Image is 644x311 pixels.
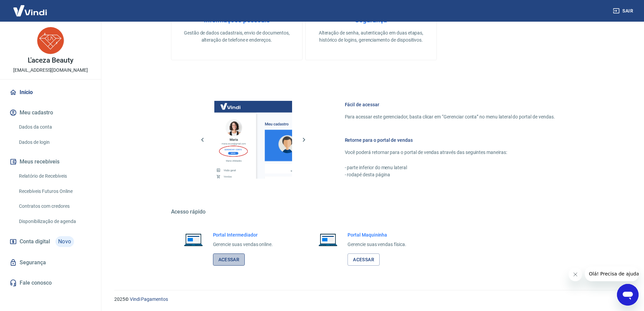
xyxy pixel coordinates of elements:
h6: Retorne para o portal de vendas [345,137,555,143]
a: Disponibilização de agenda [16,215,93,228]
a: Fale conosco [8,275,93,290]
img: Vindi [8,0,52,21]
span: Olá! Precisa de ajuda? [4,5,57,10]
p: Gerencie suas vendas online. [213,241,273,248]
p: Gestão de dados cadastrais, envio de documentos, alteração de telefone e endereços. [182,29,291,44]
a: Dados de login [16,135,93,149]
img: Imagem de um notebook aberto [179,231,208,248]
a: Segurança [8,255,93,270]
p: - rodapé desta página [345,171,555,178]
a: Início [8,85,93,100]
a: Acessar [348,253,380,266]
iframe: Botão para abrir a janela de mensagens [617,284,639,306]
p: L'aceza Beauty [28,57,73,64]
span: Novo [55,236,74,247]
a: Acessar [213,253,245,266]
p: Alteração de senha, autenticação em duas etapas, histórico de logins, gerenciamento de dispositivos. [316,29,426,44]
p: [EMAIL_ADDRESS][DOMAIN_NAME] [13,67,88,74]
h6: Fácil de acessar [345,101,555,108]
img: 7c0ca893-959d-4bc2-98b6-ae6cb1711eb0.jpeg [37,27,64,54]
a: Conta digitalNovo [8,234,93,250]
button: Meu cadastro [8,105,93,120]
p: Para acessar este gerenciador, basta clicar em “Gerenciar conta” no menu lateral do portal de ven... [345,113,555,120]
a: Dados da conta [16,120,93,134]
a: Relatório de Recebíveis [16,169,93,183]
iframe: Fechar mensagem [569,268,582,281]
h6: Portal Intermediador [213,231,273,238]
a: Vindi Pagamentos [130,296,168,302]
button: Sair [612,5,636,17]
iframe: Mensagem da empresa [585,266,639,281]
p: - parte inferior do menu lateral [345,164,555,171]
img: Imagem de um notebook aberto [314,231,342,248]
h6: Portal Maquininha [348,231,406,238]
p: Você poderá retornar para o portal de vendas através das seguintes maneiras: [345,149,555,156]
button: Meus recebíveis [8,154,93,169]
h5: Acesso rápido [171,208,571,215]
p: 2025 © [114,296,628,303]
a: Contratos com credores [16,199,93,213]
p: Gerencie suas vendas física. [348,241,406,248]
img: Imagem da dashboard mostrando o botão de gerenciar conta na sidebar no lado esquerdo [214,101,292,179]
a: Recebíveis Futuros Online [16,184,93,198]
span: Conta digital [20,237,50,246]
